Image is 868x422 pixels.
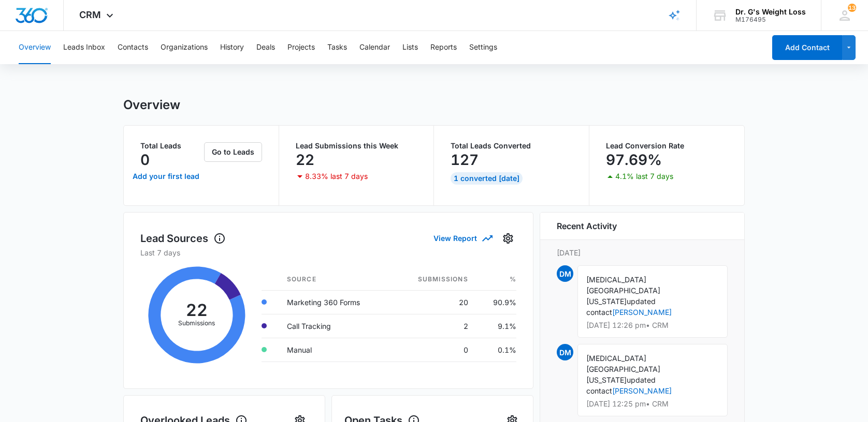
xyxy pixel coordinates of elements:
[204,142,262,162] button: Go to Leads
[476,338,516,361] td: 0.1%
[735,16,806,23] div: account id
[430,31,457,64] button: Reports
[118,31,148,64] button: Contacts
[140,247,516,258] p: Last 7 days
[204,147,262,156] a: Go to Leads
[451,152,479,168] p: 127
[279,268,392,291] th: Source
[79,9,101,20] span: CRM
[63,31,105,64] button: Leads Inbox
[848,4,856,12] span: 13
[557,265,573,282] span: DM
[476,268,516,291] th: %
[392,290,476,314] td: 20
[161,31,208,64] button: Organizations
[451,142,572,149] p: Total Leads Converted
[279,314,392,338] td: Call Tracking
[392,314,476,338] td: 2
[392,338,476,361] td: 0
[130,164,202,189] a: Add your first lead
[557,220,617,232] h6: Recent Activity
[612,308,672,317] a: [PERSON_NAME]
[615,173,673,180] p: 4.1% last 7 days
[606,152,662,168] p: 97.69%
[327,31,347,64] button: Tasks
[305,173,368,180] p: 8.33% last 7 days
[557,247,728,258] p: [DATE]
[359,31,390,64] button: Calendar
[279,338,392,361] td: Manual
[476,314,516,338] td: 9.1%
[612,386,672,395] a: [PERSON_NAME]
[287,31,315,64] button: Projects
[392,268,476,291] th: Submissions
[557,344,573,360] span: DM
[140,231,226,246] h1: Lead Sources
[402,31,418,64] button: Lists
[296,152,314,168] p: 22
[256,31,275,64] button: Deals
[469,31,497,64] button: Settings
[19,31,51,64] button: Overview
[500,230,516,247] button: Settings
[476,290,516,314] td: 90.9%
[848,4,856,12] div: notifications count
[586,275,660,306] span: [MEDICAL_DATA] [GEOGRAPHIC_DATA][US_STATE]
[735,8,806,16] div: account name
[586,354,660,384] span: [MEDICAL_DATA] [GEOGRAPHIC_DATA][US_STATE]
[451,172,523,185] div: 1 Converted [DATE]
[433,229,491,247] button: View Report
[772,35,842,60] button: Add Contact
[140,152,150,168] p: 0
[123,97,180,113] h1: Overview
[586,400,719,408] p: [DATE] 12:25 pm • CRM
[606,142,728,149] p: Lead Conversion Rate
[279,290,392,314] td: Marketing 360 Forms
[586,322,719,329] p: [DATE] 12:26 pm • CRM
[220,31,244,64] button: History
[296,142,417,149] p: Lead Submissions this Week
[140,142,202,149] p: Total Leads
